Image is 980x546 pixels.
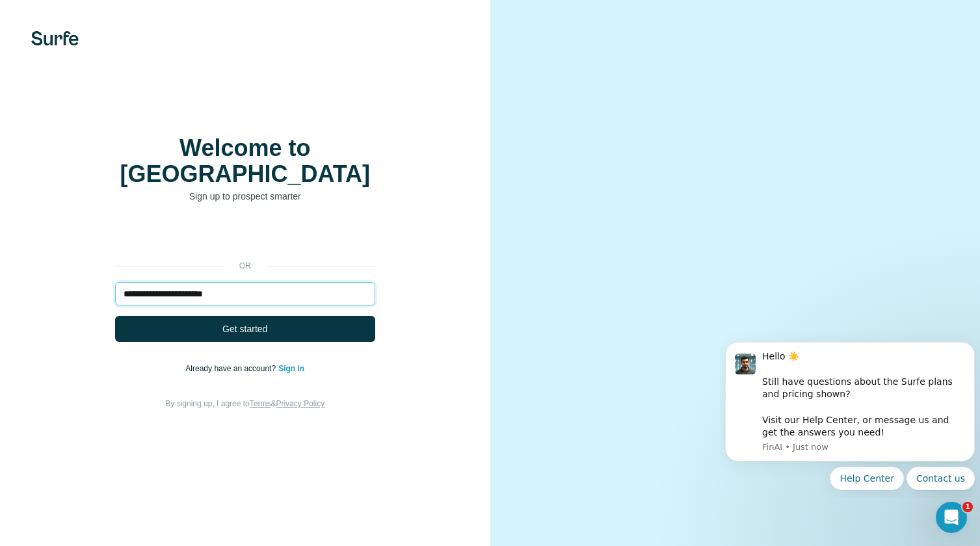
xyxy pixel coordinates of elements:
h1: Welcome to [GEOGRAPHIC_DATA] [115,135,375,187]
a: Terms [250,399,271,408]
span: By signing up, I agree to & [165,399,324,408]
a: Sign in [278,364,304,373]
span: Already have an account? [185,364,278,373]
iframe: Sign in with Google Button [109,222,382,251]
iframe: Intercom live chat [936,502,967,533]
a: Privacy Policy [276,399,324,408]
button: Get started [115,316,375,342]
p: or [224,260,266,272]
p: Sign up to prospect smarter [115,190,375,203]
span: Get started [222,322,267,335]
img: Surfe's logo [31,31,79,45]
iframe: Intercom notifications message [720,330,980,498]
span: 1 [962,502,973,512]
